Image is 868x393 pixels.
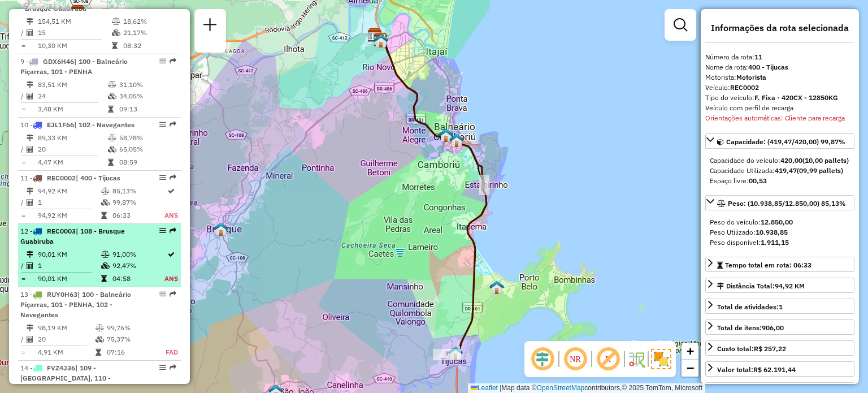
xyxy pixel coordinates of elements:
[761,218,793,226] strong: 12.850,00
[108,81,116,88] i: % de utilização do peso
[119,79,176,90] td: 31,10%
[37,132,107,144] td: 89,33 KM
[802,156,849,165] strong: (10,00 pallets)
[20,103,26,115] td: =
[37,210,101,221] td: 94,92 KM
[170,58,176,64] em: Rota exportada
[651,349,671,369] img: Exibir/Ocultar setores
[47,290,77,299] span: RUY0H63
[710,237,850,248] div: Peso disponível:
[112,260,164,271] td: 92,47%
[101,251,110,258] i: % de utilização do peso
[123,40,176,51] td: 08:32
[119,103,176,115] td: 09:13
[37,144,107,155] td: 20
[705,278,854,293] a: Distância Total:94,92 KM
[112,197,164,208] td: 99,87%
[108,146,116,153] i: % de utilização da cubagem
[775,166,797,175] strong: 419,47
[471,384,498,392] a: Leaflet
[682,360,698,377] a: Zoom out
[562,346,589,373] span: Ocultar NR
[37,249,101,260] td: 90,01 KM
[170,121,176,128] em: Rota exportada
[119,132,176,144] td: 58,78%
[20,347,26,358] td: =
[112,18,120,25] i: % de utilização do peso
[37,79,107,90] td: 83,51 KM
[20,57,128,76] span: | 100 - Balneário Piçarras, 101 - PENHA
[717,303,783,311] span: Total de atividades:
[27,336,33,343] i: Total de Atividades
[96,336,104,343] i: % de utilização da cubagem
[448,346,463,360] img: PA - Tijucas
[594,346,622,373] span: Exibir rótulo
[37,197,101,208] td: 1
[20,57,128,76] span: 9 -
[705,319,854,335] a: Total de itens:906,00
[106,334,153,345] td: 75,37%
[159,174,166,181] em: Opções
[47,364,75,372] span: FVZ4J36
[27,135,33,141] i: Distância Total
[705,257,854,272] a: Tempo total em rota: 06:33
[705,113,854,123] div: Orientações automáticas: Cliente para recarga
[119,157,176,168] td: 08:59
[20,290,131,319] span: | 100 - Balneário Piçarras, 101 - PENHA, 102 - Navegantes
[20,227,125,245] span: 12 -
[123,27,176,38] td: 21,17%
[106,322,153,334] td: 99,76%
[705,361,854,377] a: Valor total:R$ 62.191,44
[96,325,104,331] i: % de utilização do peso
[101,275,107,282] i: Tempo total em rota
[27,93,33,100] i: Total de Atividades
[214,222,228,236] img: Brusque
[170,174,176,181] em: Rota exportada
[106,347,153,358] td: 07:16
[20,157,26,168] td: =
[199,14,222,39] a: Nova sessão e pesquisa
[710,227,850,237] div: Peso Utilizado:
[710,176,850,186] div: Espaço livre:
[159,121,166,128] em: Opções
[761,238,789,247] strong: 1.911,15
[159,291,166,297] em: Opções
[37,322,95,334] td: 98,19 KM
[159,364,166,371] em: Opções
[27,29,33,36] i: Total de Atividades
[37,90,107,102] td: 24
[27,18,33,25] i: Distância Total
[37,273,101,284] td: 90,01 KM
[159,58,166,64] em: Opções
[705,83,854,93] div: Veículo:
[710,156,850,166] div: Capacidade do veículo:
[500,384,501,392] span: |
[20,273,26,284] td: =
[20,227,125,245] span: | 108 - Brusque Guabiruba
[47,174,76,182] span: REC0002
[101,199,110,206] i: % de utilização da cubagem
[47,227,76,235] span: REC0003
[780,156,802,165] strong: 420,00
[112,29,120,36] i: % de utilização da cubagem
[112,210,164,221] td: 06:33
[47,120,74,129] span: EJL1F66
[367,28,382,42] img: CDD Itajaí
[682,343,698,360] a: Zoom in
[754,344,786,353] strong: R$ 257,22
[37,157,107,168] td: 4,47 KM
[71,5,85,19] img: CDD Blumenau
[112,185,164,197] td: 85,13%
[76,174,120,182] span: | 400 - Tijucas
[37,334,95,345] td: 20
[112,273,164,284] td: 04:58
[705,340,854,356] a: Custo total:R$ 257,22
[710,218,793,226] span: Peso do veículo:
[775,282,805,290] span: 94,92 KM
[37,185,101,197] td: 94,92 KM
[717,323,784,333] div: Total de itens:
[37,103,107,115] td: 3,48 KM
[108,106,114,113] i: Tempo total em rota
[153,347,179,358] td: FAD
[37,347,95,358] td: 4,91 KM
